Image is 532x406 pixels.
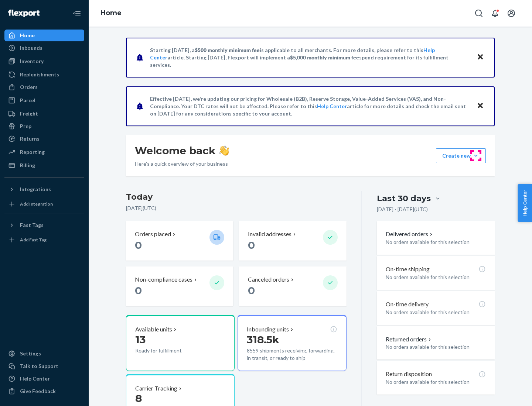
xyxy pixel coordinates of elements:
[386,309,486,316] p: No orders available for this selection
[20,110,38,117] div: Freight
[135,144,229,157] h1: Welcome back
[436,148,486,163] button: Create new
[20,135,40,142] div: Returns
[386,238,486,246] p: No orders available for this selection
[135,392,142,405] span: 8
[290,54,359,61] span: $5,000 monthly minimum fee
[20,350,41,357] div: Settings
[126,204,347,212] p: [DATE] ( UTC )
[248,230,291,238] p: Invalid addresses
[386,230,434,238] button: Delivered orders
[475,52,485,63] button: Close
[195,47,260,53] span: $500 monthly minimum fee
[135,275,192,284] p: Non-compliance cases
[20,162,35,169] div: Billing
[219,145,229,156] img: hand-wave emoji
[8,10,40,17] img: Flexport logo
[4,183,84,195] button: Integrations
[4,385,84,397] button: Give Feedback
[20,32,35,39] div: Home
[20,148,45,156] div: Reporting
[386,343,486,351] p: No orders available for this selection
[4,159,84,171] a: Billing
[4,108,84,120] a: Freight
[135,347,204,354] p: Ready for fulfillment
[135,284,142,297] span: 0
[504,6,519,21] button: Open account menu
[377,193,431,204] div: Last 30 days
[20,44,42,52] div: Inbounds
[4,360,84,372] a: Talk to Support
[126,315,235,371] button: Available units13Ready for fulfillment
[20,186,51,193] div: Integrations
[20,237,47,243] div: Add Fast Tag
[20,97,35,104] div: Parcel
[100,9,122,17] a: Home
[247,333,279,346] span: 318.5k
[135,230,171,238] p: Orders placed
[239,266,346,306] button: Canceled orders 0
[238,315,346,371] button: Inbounding units318.5k8559 shipments receiving, forwarding, in transit, or ready to ship
[377,206,428,213] p: [DATE] - [DATE] ( UTC )
[248,275,289,284] p: Canceled orders
[4,133,84,145] a: Returns
[247,347,337,362] p: 8559 shipments receiving, forwarding, in transit, or ready to ship
[126,191,347,203] h3: Today
[4,348,84,359] a: Settings
[4,55,84,67] a: Inventory
[20,201,53,207] div: Add Integration
[248,284,255,297] span: 0
[475,101,485,111] button: Close
[20,123,31,130] div: Prep
[20,83,38,91] div: Orders
[4,373,84,385] a: Help Center
[20,388,56,395] div: Give Feedback
[518,184,532,222] button: Help Center
[135,333,146,346] span: 13
[386,300,429,309] p: On-time delivery
[4,94,84,106] a: Parcel
[69,6,84,21] button: Close Navigation
[20,362,58,370] div: Talk to Support
[488,6,502,21] button: Open notifications
[4,120,84,132] a: Prep
[20,221,44,229] div: Fast Tags
[4,42,84,54] a: Inbounds
[4,219,84,231] button: Fast Tags
[150,47,470,69] p: Starting [DATE], a is applicable to all merchants. For more details, please refer to this article...
[4,69,84,80] a: Replenishments
[95,3,127,24] ol: breadcrumbs
[386,273,486,281] p: No orders available for this selection
[386,370,432,378] p: Return disposition
[135,160,229,168] p: Here’s a quick overview of your business
[386,265,430,273] p: On-time shipping
[4,81,84,93] a: Orders
[4,146,84,158] a: Reporting
[4,30,84,41] a: Home
[471,6,486,21] button: Open Search Box
[248,239,255,251] span: 0
[4,198,84,210] a: Add Integration
[20,58,44,65] div: Inventory
[135,239,142,251] span: 0
[239,221,346,261] button: Invalid addresses 0
[20,375,50,382] div: Help Center
[386,378,486,386] p: No orders available for this selection
[135,384,177,393] p: Carrier Tracking
[247,325,289,334] p: Inbounding units
[386,335,433,344] button: Returned orders
[150,95,470,117] p: Effective [DATE], we're updating our pricing for Wholesale (B2B), Reserve Storage, Value-Added Se...
[317,103,347,109] a: Help Center
[126,266,233,306] button: Non-compliance cases 0
[20,71,59,78] div: Replenishments
[4,234,84,246] a: Add Fast Tag
[135,325,172,334] p: Available units
[126,221,233,261] button: Orders placed 0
